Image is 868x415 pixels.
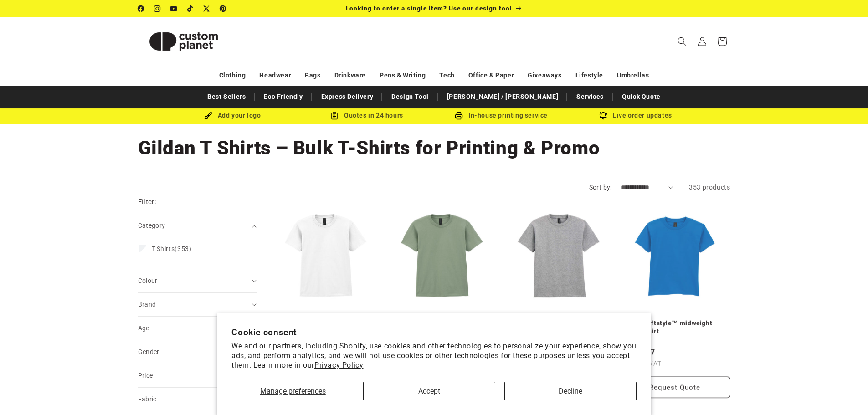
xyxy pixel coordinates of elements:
[504,382,637,400] button: Decline
[822,371,868,415] iframe: Chat Widget
[138,214,257,237] summary: Category (0 selected)
[455,112,463,120] img: In-house printing
[442,89,563,105] a: [PERSON_NAME] / [PERSON_NAME]
[138,269,257,292] summary: Colour (0 selected)
[434,110,569,121] div: In-house printing service
[138,340,257,364] summary: Gender (0 selected)
[575,67,603,83] a: Lifestyle
[468,67,514,83] a: Office & Paper
[569,110,703,121] div: Live order updates
[260,387,326,395] span: Manage preferences
[231,342,637,370] p: We and our partners, including Shopify, use cookies and other technologies to personalize your ex...
[231,382,354,400] button: Manage preferences
[619,375,730,397] button: Request Quote
[259,67,291,83] a: Headwear
[138,293,257,316] summary: Brand (0 selected)
[330,112,339,120] img: Order Updates Icon
[138,395,157,403] span: Fabric
[138,277,158,284] span: Colour
[380,67,426,83] a: Pens & Writing
[599,112,607,120] img: Order updates
[305,67,320,83] a: Bags
[346,5,512,12] span: Looking to order a single item? Use our design tool
[138,197,157,207] h2: Filter:
[134,17,232,65] a: Custom Planet
[152,245,175,252] span: T-Shirts
[219,67,246,83] a: Clothing
[387,89,433,105] a: Design Tool
[138,317,257,340] summary: Age (0 selected)
[165,110,300,121] div: Add your logo
[439,67,454,83] a: Tech
[204,112,212,120] img: Brush Icon
[138,372,153,379] span: Price
[138,136,730,160] h1: Gildan T Shirts – Bulk T-Shirts for Printing & Promo
[300,110,434,121] div: Quotes in 24 hours
[152,245,192,253] span: (353)
[589,184,612,191] label: Sort by:
[617,89,665,105] a: Quick Quote
[617,67,649,83] a: Umbrellas
[138,301,156,308] span: Brand
[138,324,149,332] span: Age
[138,222,165,229] span: Category
[259,89,307,105] a: Eco Friendly
[689,184,730,191] span: 353 products
[572,89,608,105] a: Services
[231,327,637,338] h2: Cookie consent
[363,382,495,400] button: Accept
[672,31,692,51] summary: Search
[203,89,250,105] a: Best Sellers
[138,21,229,62] img: Custom Planet
[334,67,366,83] a: Drinkware
[138,364,257,387] summary: Price
[138,388,257,411] summary: Fabric (0 selected)
[138,348,159,355] span: Gender
[528,67,561,83] a: Giveaways
[317,89,378,105] a: Express Delivery
[619,318,730,334] a: Royal - Softstyle™ midweight youth t-shirt
[314,361,363,369] a: Privacy Policy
